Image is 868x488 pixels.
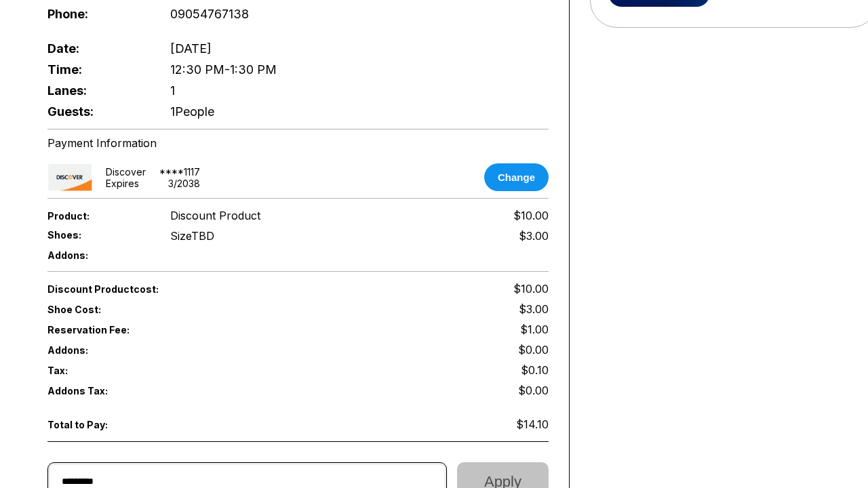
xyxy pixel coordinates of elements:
span: Tax: [47,365,148,376]
span: [DATE] [170,41,212,56]
span: Reservation Fee: [47,324,298,335]
div: $3.00 [519,229,549,243]
span: 1 People [170,104,214,119]
span: $3.00 [519,302,549,316]
span: 09054767138 [170,7,249,21]
div: Size TBD [170,229,214,243]
span: 12:30 PM - 1:30 PM [170,62,277,77]
span: Discount Product [170,209,260,222]
div: 3 / 2038 [168,178,200,189]
span: 1 [170,83,175,98]
span: $0.00 [518,343,549,357]
span: Addons: [47,249,148,261]
div: Expires [106,178,139,189]
span: $10.00 [513,282,549,296]
span: Discount Product cost: [47,283,298,295]
span: $1.00 [520,323,549,336]
span: Addons: [47,344,148,356]
div: Payment Information [47,136,549,150]
span: Product: [47,210,148,222]
span: $14.10 [516,418,549,431]
div: discover [106,166,146,178]
span: Addons Tax: [47,385,148,396]
button: Change [484,163,549,191]
span: $0.00 [518,384,549,397]
span: Lanes: [47,83,148,98]
span: Guests: [47,104,148,119]
span: Phone: [47,7,148,21]
span: Total to Pay: [47,419,148,430]
span: Time: [47,62,148,77]
span: Shoes: [47,229,148,241]
span: Shoe Cost: [47,304,148,315]
span: $0.10 [521,363,549,377]
span: $10.00 [513,209,549,222]
img: card [47,163,92,191]
span: Date: [47,41,148,56]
